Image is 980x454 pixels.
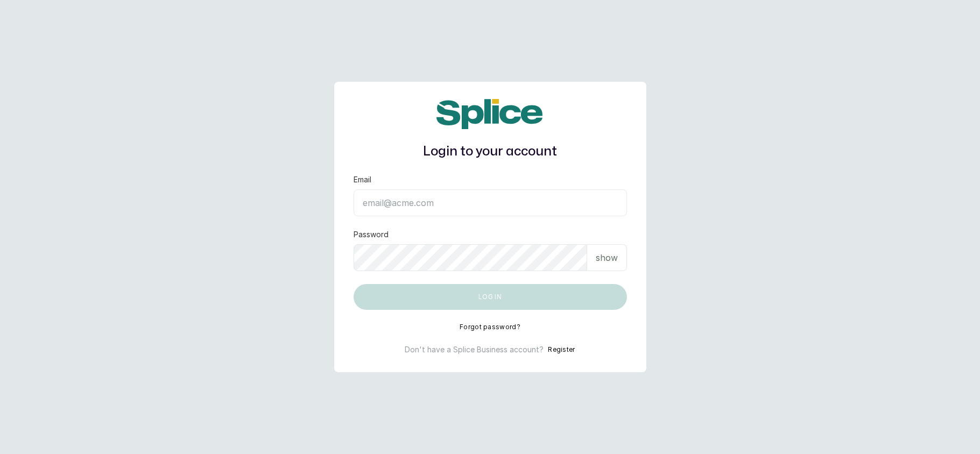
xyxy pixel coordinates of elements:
[405,344,544,355] p: Don't have a Splice Business account?
[354,189,627,216] input: email@acme.com
[548,344,575,355] button: Register
[354,284,627,310] button: Log in
[596,251,618,264] p: show
[354,142,627,161] h1: Login to your account
[460,323,520,331] button: Forgot password?
[354,229,389,240] label: Password
[354,174,371,185] label: Email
